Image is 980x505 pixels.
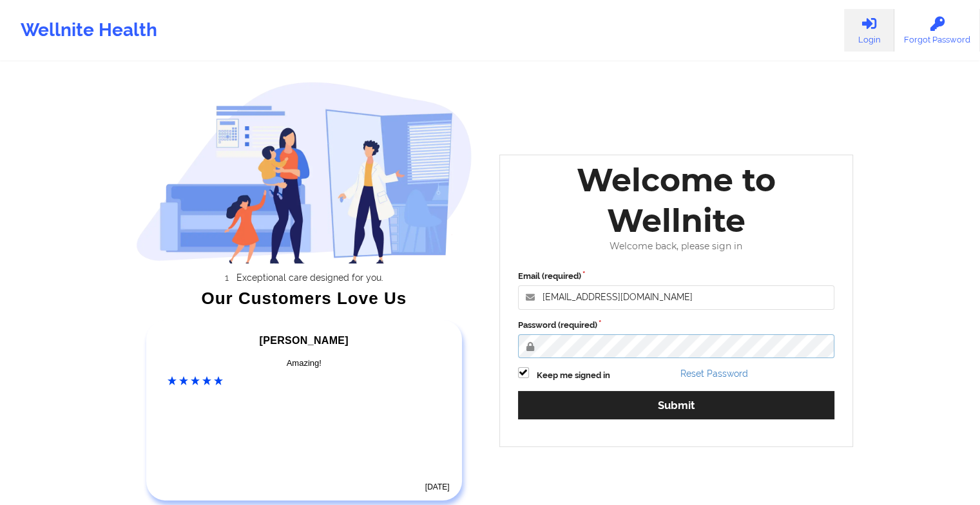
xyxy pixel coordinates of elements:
[518,285,835,310] input: Email address
[518,270,835,283] label: Email (required)
[537,369,610,382] label: Keep me signed in
[518,319,835,332] label: Password (required)
[518,391,835,419] button: Submit
[509,241,844,252] div: Welcome back, please sign in
[894,9,980,52] a: Forgot Password
[425,482,450,491] time: [DATE]
[136,81,472,263] img: wellnite-auth-hero_200.c722682e.png
[148,272,472,283] li: Exceptional care designed for you.
[844,9,894,52] a: Login
[509,160,844,241] div: Welcome to Wellnite
[168,357,441,370] div: Amazing!
[136,292,472,305] div: Our Customers Love Us
[260,335,349,346] span: [PERSON_NAME]
[680,368,748,379] a: Reset Password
